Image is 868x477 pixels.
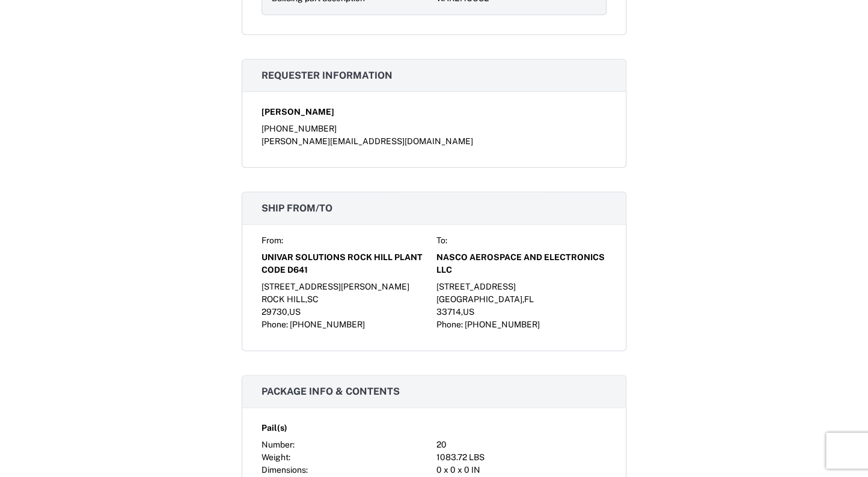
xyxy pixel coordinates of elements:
[261,422,287,434] span: Pail(s)
[436,451,607,464] div: 1083.72 LBS
[261,135,607,148] div: [PERSON_NAME][EMAIL_ADDRESS][DOMAIN_NAME]
[261,465,308,475] span: Dimensions:
[436,294,522,304] span: [GEOGRAPHIC_DATA]
[261,235,283,245] span: From:
[436,281,607,293] div: [STREET_ADDRESS]
[287,307,289,317] span: ,
[465,320,540,329] span: [PHONE_NUMBER]
[436,307,461,317] span: 33714
[305,294,307,304] span: ,
[261,440,295,449] span: Number:
[436,235,447,245] span: To:
[261,281,432,293] div: [STREET_ADDRESS][PERSON_NAME]
[307,294,319,304] span: SC
[524,294,534,304] span: FL
[261,251,432,276] span: UNIVAR SOLUTIONS ROCK HILL PLANT CODE D641
[522,294,524,304] span: ,
[261,307,287,317] span: 29730
[261,294,305,304] span: ROCK HILL
[261,386,400,397] span: Package info & contents
[261,106,334,118] span: [PERSON_NAME]
[436,464,607,476] div: 0 x 0 x 0 IN
[261,123,607,135] div: [PHONE_NUMBER]
[436,439,607,451] div: 20
[261,202,332,214] span: Ship from/to
[261,320,288,329] span: Phone:
[261,452,290,462] span: Weight:
[261,70,393,81] span: Requester information
[463,307,474,317] span: US
[290,320,365,329] span: [PHONE_NUMBER]
[289,307,301,317] span: US
[461,307,463,317] span: ,
[436,320,463,329] span: Phone:
[436,251,607,276] span: NASCO AEROSPACE AND ELECTRONICS LLC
